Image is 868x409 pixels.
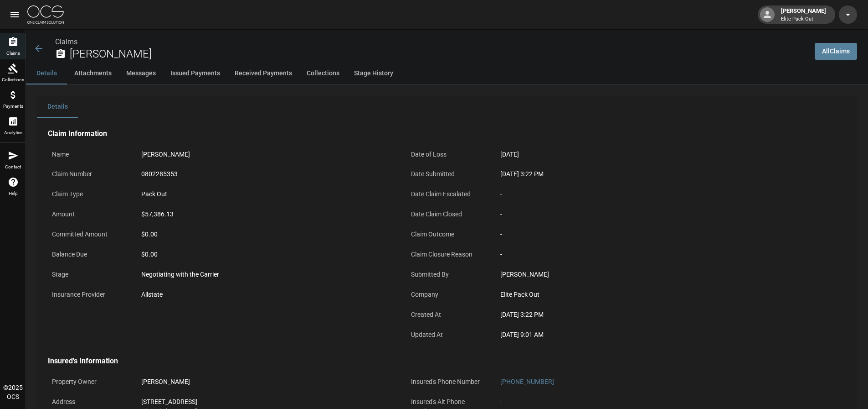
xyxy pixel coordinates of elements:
span: Analytics [4,131,22,135]
div: 0802285353 [141,169,392,179]
p: Insurance Provider [48,286,130,304]
button: open drawer [5,5,24,24]
button: Details [26,63,67,84]
p: Name [48,146,130,163]
p: Company [407,286,489,304]
p: Date Claim Closed [407,205,489,223]
div: $0.00 [141,230,392,239]
div: Elite Pack Out [500,290,751,299]
p: Claim Closure Reason [407,246,489,263]
span: Claims [6,51,20,56]
div: [PERSON_NAME] [141,377,392,387]
div: - [500,210,751,219]
p: Created At [407,306,489,324]
p: Claim Type [48,185,130,203]
div: Allstate [141,290,392,299]
button: Messages [119,63,163,84]
button: Received Payments [227,63,299,84]
div: [DATE] 3:22 PM [500,310,751,320]
div: anchor tabs [26,63,868,84]
p: Amount [48,205,130,223]
span: Contact [5,165,21,169]
div: $0.00 [141,250,392,259]
h4: Claim Information [48,129,755,138]
span: Payments [3,104,23,109]
nav: breadcrumb [55,37,807,47]
p: Date Claim Escalated [407,185,489,203]
h4: Insured's Information [48,357,755,366]
span: Collections [2,78,24,82]
p: Committed Amount [48,225,130,243]
span: Help [9,191,18,196]
div: $57,386.13 [141,210,392,219]
button: Issued Payments [163,63,227,84]
h2: [PERSON_NAME] [70,47,807,61]
a: AllClaims [815,43,857,60]
button: Stage History [347,63,401,84]
a: Claims [55,37,77,46]
p: Updated At [407,326,489,344]
a: [PHONE_NUMBER] [500,378,554,385]
div: © 2025 OCS [3,383,23,401]
div: Pack Out [141,189,392,199]
div: [DATE] 3:22 PM [500,169,751,179]
div: - [500,189,751,199]
p: Date of Loss [407,146,489,163]
button: Collections [299,63,347,84]
div: [DATE] [500,150,751,159]
p: Insured's Phone Number [407,373,489,391]
div: details tabs [37,96,857,118]
div: - [500,230,751,239]
div: [PERSON_NAME] [500,270,751,279]
div: [DATE] 9:01 AM [500,330,751,340]
div: Negotiating with the Carrier [141,270,392,279]
p: Balance Due [48,246,130,263]
button: Attachments [67,63,119,84]
p: Stage [48,266,130,283]
div: [STREET_ADDRESS] [141,397,392,407]
button: Details [37,96,78,118]
p: Date Submitted [407,165,489,183]
p: Claim Outcome [407,225,489,243]
p: Submitted By [407,266,489,283]
div: [PERSON_NAME] [141,150,392,159]
div: - [500,397,751,407]
div: [PERSON_NAME] [777,6,830,23]
p: Property Owner [48,373,130,391]
div: - [500,250,751,259]
img: ocs-logo-white-transparent.png [27,5,64,24]
p: Elite Pack Out [781,16,826,23]
p: Claim Number [48,165,130,183]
